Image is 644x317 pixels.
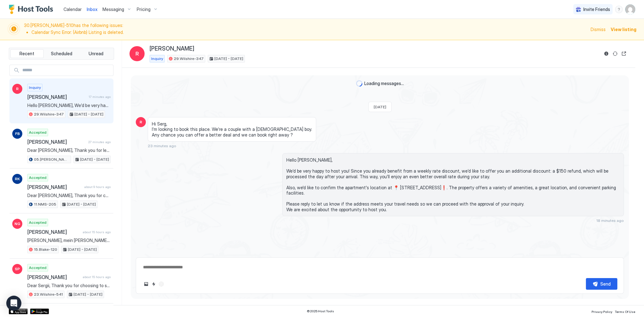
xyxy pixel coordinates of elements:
a: Google Play Store [30,309,49,314]
span: Dear [PERSON_NAME], Thank you for letting us know! We're glad to hear everything is fine and that... [27,148,111,153]
span: Privacy Policy [592,310,612,314]
span: Accepted [29,265,47,271]
span: [DATE] - [DATE] [74,111,103,117]
button: Open reservation [620,50,628,57]
span: RK [15,176,20,182]
span: about 15 hours ago [83,230,111,234]
span: [DATE] - [DATE] [80,157,109,162]
span: Inquiry [151,56,163,62]
span: Terms Of Use [615,310,635,314]
span: [PERSON_NAME] [27,229,80,235]
a: Privacy Policy [592,308,612,314]
span: Recent [19,51,34,56]
div: User profile [625,4,635,14]
div: menu [615,6,623,13]
button: Quick reply [150,280,157,288]
div: Open Intercom Messenger [6,296,21,311]
button: Sync reservation [611,50,619,57]
span: Unread [89,51,103,56]
span: R [16,86,19,92]
span: Inbox [87,7,97,12]
span: Dear Sergii, Thank you for choosing to stay at our apartment. 📅 I’d like to confirm your reservat... [27,283,111,288]
span: [DATE] - [DATE] [74,292,102,297]
span: SP [15,266,20,272]
span: [PERSON_NAME] [150,45,194,52]
span: Pricing [137,7,151,12]
span: 05.[PERSON_NAME]-617 [34,157,69,162]
span: Accepted [29,175,47,180]
span: R [140,119,142,125]
span: Hello [PERSON_NAME], We’d be very happy to host you! Since you already benefit from a weekly rate... [286,157,620,212]
span: 15.Blake-120 [34,247,57,252]
span: 27 minutes ago [88,140,111,144]
span: Scheduled [51,51,72,56]
span: [PERSON_NAME], mein [PERSON_NAME] und ich reisen mit unseren beiden Kindern (7 und 10 Jahre) seit... [27,238,111,243]
a: Calendar [63,6,82,13]
button: Reservation information [603,50,610,57]
span: NG [14,221,20,227]
span: [PERSON_NAME] [27,184,82,190]
span: Calendar [63,7,82,12]
button: Scheduled [45,49,78,58]
span: Hello [PERSON_NAME], We’d be very happy to host you! Since you already benefit from a weekly rate... [27,103,111,108]
a: App Store [9,309,28,314]
span: about 9 hours ago [84,185,111,189]
span: Invite Friends [583,7,610,12]
a: Inbox [87,6,97,13]
span: [PERSON_NAME] [27,139,86,145]
span: [DATE] - [DATE] [214,56,243,62]
div: Send [600,281,611,287]
a: Host Tools Logo [9,5,56,14]
span: R [135,50,139,57]
span: Hi Serg, I’m looking to book this place. We’re a couple with a [DEMOGRAPHIC_DATA] boy. Any chance... [152,121,312,138]
div: tab-group [9,48,114,60]
span: FB [15,131,20,137]
span: 29.Wilshire-347 [34,111,64,117]
span: Messaging [102,7,124,12]
a: Terms Of Use [615,308,635,314]
span: Loading messages... [364,81,404,86]
span: [DATE] - [DATE] [67,201,96,207]
span: [PERSON_NAME] [27,94,86,100]
span: about 15 hours ago [83,275,111,279]
input: Input Field [20,65,113,76]
button: Upload image [142,280,150,288]
span: Accepted [29,130,47,135]
button: Send [586,278,617,290]
span: 29.Wilshire-347 [174,56,204,62]
span: 17 minutes ago [89,95,111,99]
span: Accepted [29,220,47,225]
button: Unread [79,49,113,58]
span: [DATE] - [DATE] [68,247,97,252]
span: 18 minutes ago [596,218,624,223]
div: View listing [611,26,636,33]
span: Dear [PERSON_NAME], Thank you for choosing to stay at our apartment. 📅 I’d like to confirm your r... [27,193,111,198]
span: © 2025 Host Tools [307,309,334,313]
span: 30.[PERSON_NAME]-510 has the following issues: [24,23,587,36]
span: 11.NMS-205 [34,201,56,207]
span: 23 minutes ago [148,143,176,148]
span: Inquiry [29,85,41,90]
li: Calendar Sync Error: (Airbnb) Listing is deleted. [31,30,587,35]
span: [PERSON_NAME] [27,274,80,280]
div: Dismiss [591,26,606,33]
span: [DATE] [374,105,386,109]
span: 23.Wilshire-541 [34,292,63,297]
div: loading [356,80,362,87]
button: Recent [10,49,44,58]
